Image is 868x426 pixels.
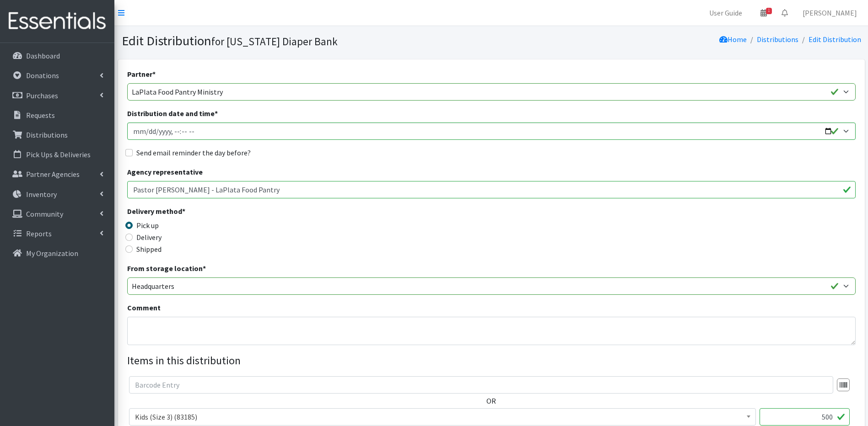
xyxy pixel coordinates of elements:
[4,66,111,85] a: Donations
[122,33,488,49] h1: Edit Distribution
[127,263,206,274] label: From storage location
[4,6,111,37] img: HumanEssentials
[4,185,111,203] a: Inventory
[26,71,59,80] p: Donations
[4,165,111,183] a: Partner Agencies
[26,229,52,238] p: Reports
[766,8,772,14] span: 1
[4,205,111,223] a: Community
[203,264,206,273] abbr: required
[4,47,111,65] a: Dashboard
[26,209,63,218] p: Community
[4,244,111,262] a: My Organization
[26,111,55,120] p: Requests
[127,69,156,80] label: Partner
[136,147,251,158] label: Send email reminder the day before?
[4,126,111,144] a: Distributions
[26,51,60,60] p: Dashboard
[753,4,774,22] a: 1
[760,408,850,426] input: Quantity
[182,207,185,216] abbr: required
[26,249,78,258] p: My Organization
[4,224,111,243] a: Reports
[26,150,91,159] p: Pick Ups & Deliveries
[795,4,864,22] a: [PERSON_NAME]
[26,190,57,199] p: Inventory
[129,376,833,394] input: Barcode Entry
[4,106,111,124] a: Requests
[809,35,861,44] a: Edit Distribution
[26,91,58,100] p: Purchases
[211,35,338,48] small: for [US_STATE] Diaper Bank
[127,166,203,177] label: Agency representative
[127,302,161,313] label: Comment
[702,4,749,22] a: User Guide
[127,108,218,119] label: Distribution date and time
[129,408,756,426] span: Kids (Size 3) (83185)
[152,69,156,79] abbr: required
[136,232,162,243] label: Delivery
[136,244,162,255] label: Shipped
[127,206,309,220] legend: Delivery method
[215,109,218,118] abbr: required
[26,170,80,179] p: Partner Agencies
[719,35,747,44] a: Home
[4,145,111,164] a: Pick Ups & Deliveries
[4,86,111,105] a: Purchases
[136,220,159,231] label: Pick up
[757,35,798,44] a: Distributions
[127,352,856,369] legend: Items in this distribution
[486,395,496,406] label: OR
[26,130,68,139] p: Distributions
[135,410,750,423] span: Kids (Size 3) (83185)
